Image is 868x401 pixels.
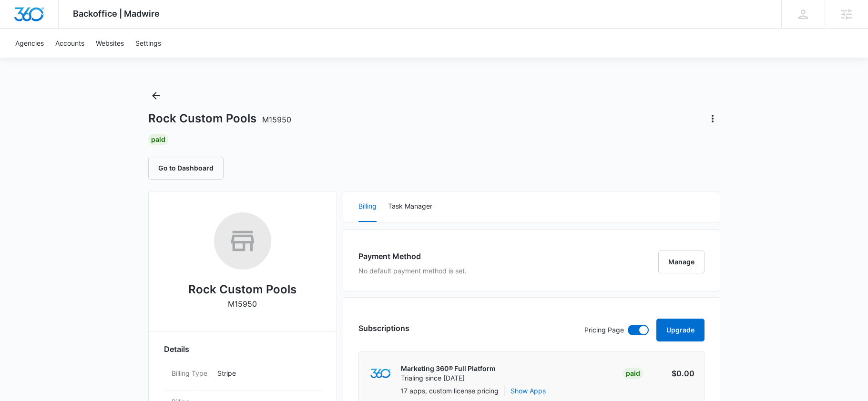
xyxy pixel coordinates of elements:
[656,319,705,341] button: Upgrade
[188,281,296,298] h2: Rock Custom Pools
[584,325,624,335] p: Pricing Page
[90,29,130,58] a: Websites
[705,111,720,126] button: Actions
[148,88,163,103] button: Back
[650,368,694,379] p: $0.00
[148,157,224,180] button: Go to Dashboard
[130,29,167,58] a: Settings
[217,368,314,378] p: Stripe
[401,373,496,383] p: Trialing since [DATE]
[228,298,257,310] p: M15950
[401,364,496,373] p: Marketing 360® Full Platform
[50,29,90,58] a: Accounts
[358,191,377,222] button: Billing
[164,362,321,391] div: Billing TypeStripe
[388,191,432,222] button: Task Manager
[358,322,409,334] h3: Subscriptions
[148,134,168,145] div: Paid
[164,343,189,355] span: Details
[10,29,50,58] a: Agencies
[73,9,160,19] span: Backoffice | Madwire
[511,386,546,396] button: Show Apps
[358,266,467,276] p: No default payment method is set.
[370,369,391,379] img: marketing360Logo
[172,368,210,378] dt: Billing Type
[400,386,499,396] p: 17 apps, custom license pricing
[148,111,291,126] h1: Rock Custom Pools
[658,251,705,273] button: Manage
[623,368,643,379] div: Paid
[262,115,291,124] span: M15950
[358,251,467,262] h3: Payment Method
